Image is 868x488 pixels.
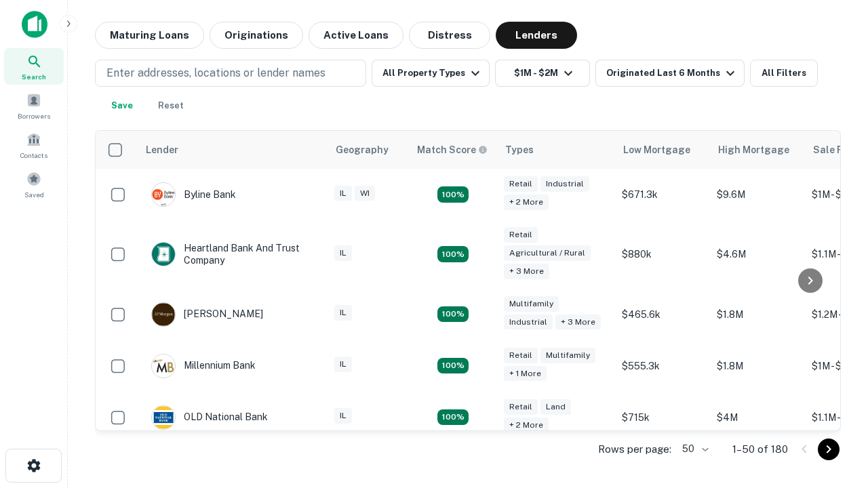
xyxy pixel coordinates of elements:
[95,22,204,49] button: Maturing Loans
[540,348,595,363] div: Multifamily
[615,169,710,220] td: $671.3k
[615,289,710,340] td: $465.6k
[309,22,403,49] button: Active Loans
[138,131,328,169] th: Lender
[417,142,485,157] h6: Match Score
[677,439,711,459] div: 50
[504,227,538,243] div: Retail
[355,186,375,201] div: WI
[334,357,352,372] div: IL
[18,110,50,121] span: Borrowers
[95,60,366,87] button: Enter addresses, locations or lender names
[800,380,868,445] iframe: Chat Widget
[334,186,352,201] div: IL
[437,186,469,203] div: Matching Properties: 23, hasApolloMatch: undefined
[334,305,352,321] div: IL
[20,150,47,161] span: Contacts
[151,242,314,266] div: Heartland Bank And Trust Company
[540,399,571,415] div: Land
[22,71,46,82] span: Search
[4,87,64,124] a: Borrowers
[504,314,553,330] div: Industrial
[710,220,805,289] td: $4.6M
[504,366,547,382] div: + 1 more
[334,408,352,424] div: IL
[334,245,352,261] div: IL
[615,220,710,289] td: $880k
[152,354,175,378] img: picture
[106,65,325,81] p: Enter addresses, locations or lender names
[710,169,805,220] td: $9.6M
[732,441,788,457] p: 1–50 of 180
[151,182,236,207] div: Byline Bank
[4,127,64,163] a: Contacts
[615,131,710,169] th: Low Mortgage
[504,296,559,312] div: Multifamily
[152,243,175,266] img: picture
[505,142,534,158] div: Types
[437,306,469,323] div: Matching Properties: 26, hasApolloMatch: undefined
[504,348,538,363] div: Retail
[100,92,144,119] button: Save your search to get updates of matches that match your search criteria.
[710,289,805,340] td: $1.8M
[750,60,818,87] button: All Filters
[623,142,690,158] div: Low Mortgage
[710,131,805,169] th: High Mortgage
[4,166,64,203] a: Saved
[504,399,538,415] div: Retail
[437,246,469,262] div: Matching Properties: 20, hasApolloMatch: undefined
[24,189,44,200] span: Saved
[818,439,840,460] button: Go to next page
[146,142,178,158] div: Lender
[497,131,615,169] th: Types
[504,264,549,279] div: + 3 more
[149,92,193,119] button: Reset
[496,22,577,49] button: Lenders
[504,245,591,261] div: Agricultural / Rural
[718,142,789,158] div: High Mortgage
[409,22,490,49] button: Distress
[336,142,389,158] div: Geography
[615,340,710,392] td: $555.3k
[372,60,490,87] button: All Property Types
[151,302,263,327] div: [PERSON_NAME]
[151,405,268,430] div: OLD National Bank
[328,131,409,169] th: Geography
[504,176,538,192] div: Retail
[504,195,549,210] div: + 2 more
[555,314,601,330] div: + 3 more
[595,60,745,87] button: Originated Last 6 Months
[615,392,710,443] td: $715k
[540,176,589,192] div: Industrial
[22,11,47,38] img: capitalize-icon.png
[4,48,64,85] a: Search
[437,358,469,374] div: Matching Properties: 16, hasApolloMatch: undefined
[495,60,590,87] button: $1M - $2M
[151,354,256,378] div: Millennium Bank
[152,406,175,429] img: picture
[417,142,488,157] div: Capitalize uses an advanced AI algorithm to match your search with the best lender. The match sco...
[152,183,175,206] img: picture
[152,303,175,326] img: picture
[437,409,469,426] div: Matching Properties: 18, hasApolloMatch: undefined
[409,131,497,169] th: Capitalize uses an advanced AI algorithm to match your search with the best lender. The match sco...
[598,441,671,457] p: Rows per page:
[210,22,303,49] button: Originations
[710,392,805,443] td: $4M
[710,340,805,392] td: $1.8M
[504,418,549,433] div: + 2 more
[606,65,738,81] div: Originated Last 6 Months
